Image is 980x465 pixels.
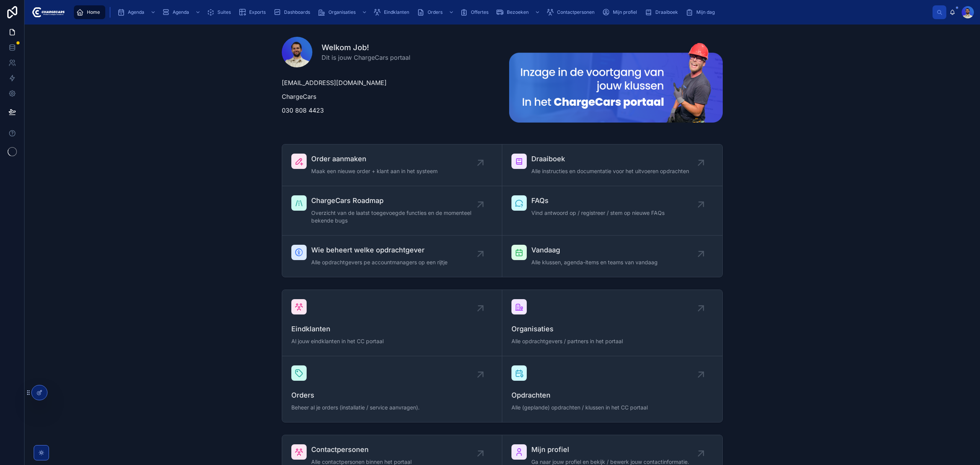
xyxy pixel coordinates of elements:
[328,9,356,15] span: Organisaties
[502,356,722,422] a: OpdrachtenAlle (geplande) opdrachten / klussen in het CC portaal
[502,144,722,186] a: DraaiboekAlle instructies en documentatie voor het uitvoeren opdrachten
[282,78,495,87] p: [EMAIL_ADDRESS][DOMAIN_NAME]
[507,9,529,15] span: Bezoeken
[458,5,494,19] a: Offertes
[322,53,410,62] span: Dit is jouw ChargeCars portaal
[160,5,204,19] a: Agenda
[531,209,665,217] span: Vind antwoord op / registreer / stem op nieuwe FAQs
[384,9,409,15] span: Eindklanten
[471,9,488,15] span: Offertes
[509,43,723,123] img: 23681-Frame-213-(2).png
[544,5,600,19] a: Contactpersonen
[311,167,438,175] span: Maak een nieuwe order + klant aan in het systeem
[322,42,410,53] h1: Welkom Job!
[311,245,448,255] span: Wie beheert welke opdrachtgever
[284,9,310,15] span: Dashboards
[511,404,713,411] span: Alle (geplande) opdrachten / klussen in het CC portaal
[315,5,371,19] a: Organisaties
[428,9,443,15] span: Orders
[531,154,689,164] span: Draaiboek
[613,9,637,15] span: Mijn profiel
[531,167,689,175] span: Alle instructies en documentatie voor het uitvoeren opdrachten
[173,9,189,15] span: Agenda
[311,154,438,164] span: Order aanmaken
[494,5,544,19] a: Bezoeken
[415,5,458,19] a: Orders
[502,236,722,277] a: VandaagAlle klussen, agenda-items en teams van vandaag
[511,324,713,334] span: Organisaties
[236,5,271,19] a: Exports
[204,5,236,19] a: Suites
[557,9,595,15] span: Contactpersonen
[291,404,493,411] span: Beheer al je orders (installatie / service aanvragen).
[511,337,713,345] span: Alle opdrachtgevers / partners in het portaal
[371,5,415,19] a: Eindklanten
[531,195,665,206] span: FAQs
[531,245,658,255] span: Vandaag
[282,144,502,186] a: Order aanmakenMaak een nieuwe order + klant aan in het systeem
[655,9,678,15] span: Draaiboek
[282,186,502,236] a: ChargeCars RoadmapOverzicht van de laatst toegevoegde functies en de momenteel bekende bugs
[291,337,493,345] span: Al jouw eindklanten in het CC portaal
[683,5,720,19] a: Mijn dag
[217,9,231,15] span: Suites
[531,444,689,455] span: Mijn profiel
[291,390,493,401] span: Orders
[31,6,65,18] img: App logo
[249,9,266,15] span: Exports
[311,444,412,455] span: Contactpersonen
[282,236,502,277] a: Wie beheert welke opdrachtgeverAlle opdrachtgevers pe accountmanagers op een rijtje
[71,4,933,21] div: scrollable content
[642,5,683,19] a: Draaiboek
[128,9,144,15] span: Agenda
[311,209,480,224] span: Overzicht van de laatst toegevoegde functies en de momenteel bekende bugs
[502,186,722,236] a: FAQsVind antwoord op / registreer / stem op nieuwe FAQs
[600,5,642,19] a: Mijn profiel
[531,259,658,266] span: Alle klussen, agenda-items en teams van vandaag
[311,195,480,206] span: ChargeCars Roadmap
[311,259,448,266] span: Alle opdrachtgevers pe accountmanagers op een rijtje
[115,5,160,19] a: Agenda
[74,5,105,19] a: Home
[282,356,502,422] a: OrdersBeheer al je orders (installatie / service aanvragen).
[511,390,713,401] span: Opdrachten
[87,9,100,15] span: Home
[282,106,495,115] p: 030 808 4423
[282,92,495,101] p: ChargeCars
[282,290,502,356] a: EindklantenAl jouw eindklanten in het CC portaal
[271,5,315,19] a: Dashboards
[502,290,722,356] a: OrganisatiesAlle opdrachtgevers / partners in het portaal
[696,9,715,15] span: Mijn dag
[291,324,493,334] span: Eindklanten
